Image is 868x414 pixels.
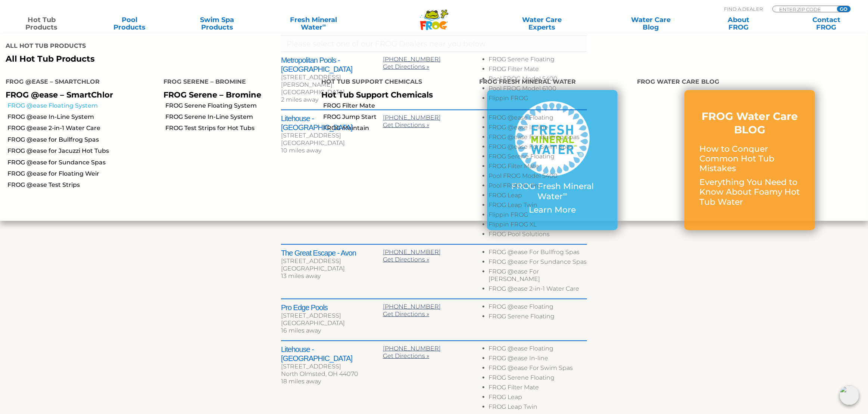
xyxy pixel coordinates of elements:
[489,374,587,384] li: FROG Serene Floating
[699,109,800,137] h3: FROG Water Care BLOG
[489,211,587,221] li: Flippin FROG
[7,147,158,155] a: FROG @ease for Jacuzzi Hot Tubs
[281,363,383,370] div: [STREET_ADDRESS]
[281,132,383,139] div: [STREET_ADDRESS]
[705,16,773,31] a: AboutFROG
[281,345,383,363] h2: Litehouse - [GEOGRAPHIC_DATA]
[489,153,587,163] li: FROG Serene Floating
[489,345,587,355] li: FROG @ease Floating
[383,345,441,352] a: [PHONE_NUMBER]
[165,113,316,121] a: FROG Serene In-Line System
[281,370,383,378] div: North Olmsted, OH 44070
[724,6,763,12] p: Find A Dealer
[281,378,321,385] span: 18 miles away
[281,312,383,319] div: [STREET_ADDRESS]
[699,109,800,211] a: FROG Water Care BLOG How to Conquer Common Hot Tub Mistakes Everything You Need to Know About Foa...
[383,248,441,256] a: [PHONE_NUMBER]
[7,170,158,178] a: FROG @ease for Floating Weir
[281,327,321,334] span: 16 miles away
[163,90,310,99] p: FROG Serene – Bromine
[281,56,383,74] h2: Metropolitan Pools - [GEOGRAPHIC_DATA]
[489,268,587,285] li: FROG @ease For [PERSON_NAME]
[637,75,862,90] h4: FROG Water Care Blog
[489,403,587,413] li: FROG Leap Twin
[281,303,383,312] h2: Pro Edge Pools
[7,102,158,110] a: FROG @ease Floating System
[281,319,383,327] div: [GEOGRAPHIC_DATA]
[489,384,587,393] li: FROG Filter Mate
[183,16,251,31] a: Swim SpaProducts
[7,113,158,121] a: FROG @ease In-Line System
[489,221,587,231] li: Flippin FROG XL
[699,177,800,207] p: Everything You Need to Know About Foamy Hot Tub Water
[489,163,587,172] li: FROG Filter Mate
[489,285,587,295] li: FROG @ease 2-in-1 Water Care
[281,265,383,272] div: [GEOGRAPHIC_DATA]
[7,16,76,31] a: Hot TubProducts
[6,90,152,99] p: FROG @ease – SmartChlor
[489,85,587,95] li: Pool FROG Model 6100
[383,114,441,121] a: [PHONE_NUMBER]
[840,386,859,405] img: openIcon
[489,201,587,211] li: FROG Leap Twin
[383,352,429,359] span: Get Directions »
[489,231,587,240] li: FROG Pool Solutions
[6,39,428,54] h4: All Hot Tub Products
[489,172,587,182] li: Pool FROG Model 5400
[489,313,587,322] li: FROG Serene Floating
[281,257,383,265] div: [STREET_ADDRESS]
[281,114,383,132] h2: Litehouse - [GEOGRAPHIC_DATA]
[383,303,441,310] a: [PHONE_NUMBER]
[383,63,429,70] a: Get Directions »
[281,272,321,279] span: 13 miles away
[489,393,587,403] li: FROG Leap
[281,96,318,103] span: 2 miles away
[489,124,587,133] li: FROG @ease In-line
[489,114,587,124] li: FROG @ease Floating
[489,192,587,201] li: FROG Leap
[6,54,428,64] a: All Hot Tub Products
[271,16,356,31] a: Fresh MineralWater∞
[699,144,800,174] p: How to Conquer Common Hot Tub Mistakes
[281,139,383,147] div: [GEOGRAPHIC_DATA]
[489,303,587,313] li: FROG @ease Floating
[489,364,587,374] li: FROG @ease For Swim Spas
[383,310,429,318] a: Get Directions »
[489,95,587,104] li: Flippin FROG
[383,121,429,129] a: Get Directions »
[778,6,829,12] input: Zip Code Form
[322,22,326,28] sup: ∞
[281,74,383,89] div: [STREET_ADDRESS][PERSON_NAME]
[837,6,850,12] input: GO
[383,256,429,263] a: Get Directions »
[489,56,587,65] li: FROG Serene Floating
[7,136,158,144] a: FROG @ease for Bullfrog Spas
[792,16,861,31] a: ContactFROG
[281,89,383,96] div: [GEOGRAPHIC_DATA]
[489,133,587,143] li: FROG @ease For Bullfrog Spas
[489,248,587,258] li: FROG @ease For Bullfrog Spas
[7,124,158,132] a: FROG @ease 2-in-1 Water Care
[489,75,587,85] li: Pool FROG Model 5400
[281,248,383,257] h2: The Great Escape - Avon
[165,124,316,132] a: FROG Test Strips for Hot Tubs
[489,182,587,192] li: Pool FROG XL Pro
[489,143,587,153] li: FROG @ease For Swim Spas
[95,16,163,31] a: PoolProducts
[7,158,158,167] a: FROG @ease for Sundance Spas
[281,147,321,154] span: 10 miles away
[489,65,587,75] li: FROG Filter Mate
[489,258,587,268] li: FROG @ease For Sundance Spas
[165,102,316,110] a: FROG Serene Floating System
[383,56,441,63] a: [PHONE_NUMBER]
[163,75,310,90] h4: FROG Serene – Bromine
